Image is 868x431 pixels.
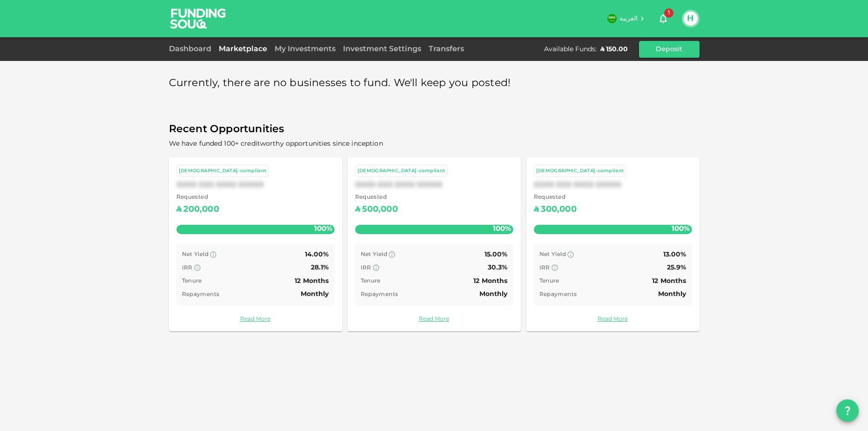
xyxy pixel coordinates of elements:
[169,157,342,331] a: [DEMOGRAPHIC_DATA]-compliantXXXX XXX XXXX XXXXX Requested ʢ200,000100% Net Yield 14.00% IRR 28.1%...
[534,315,692,324] a: Read More
[183,202,219,217] div: 200,000
[836,399,859,422] button: question
[182,265,193,271] span: IRR
[479,291,508,297] span: Monthly
[312,222,335,236] span: 100%
[664,8,673,18] span: 1
[473,278,507,284] span: 12 Months
[295,278,329,284] span: 12 Months
[355,315,513,324] a: Read More
[607,14,617,23] img: flag-sa.b9a346574cdc8950dd34b50780441f57.svg
[684,12,698,26] button: H
[305,251,329,258] span: 14.00%
[311,264,329,271] span: 28.1%
[339,46,425,53] a: Investment Settings
[176,193,219,202] span: Requested
[425,46,468,53] a: Transfers
[357,167,445,175] div: [DEMOGRAPHIC_DATA]-compliant
[534,193,577,202] span: Requested
[348,157,521,331] a: [DEMOGRAPHIC_DATA]-compliantXXXX XXX XXXX XXXXX Requested ʢ500,000100% Net Yield 15.00% IRR 30.3%...
[176,315,335,324] a: Read More
[663,251,686,258] span: 13.00%
[361,265,371,271] span: IRR
[669,222,692,236] span: 100%
[526,157,700,331] a: [DEMOGRAPHIC_DATA]-compliantXXXX XXX XXXX XXXXX Requested ʢ300,000100% Net Yield 13.00% IRR 25.9%...
[169,141,383,147] span: We have funded 100+ creditworthy opportunities since inception
[361,292,398,297] span: Repayments
[491,222,513,236] span: 100%
[541,202,577,217] div: 300,000
[536,167,624,175] div: [DEMOGRAPHIC_DATA]-compliant
[182,292,220,297] span: Repayments
[215,46,271,53] a: Marketplace
[362,202,398,217] div: 500,000
[169,121,700,139] span: Recent Opportunities
[534,202,539,217] div: ʢ
[652,278,686,284] span: 12 Months
[658,291,686,297] span: Monthly
[169,46,215,53] a: Dashboard
[176,181,335,189] div: XXXX XXX XXXX XXXXX
[271,46,339,53] a: My Investments
[182,252,209,257] span: Net Yield
[539,265,550,271] span: IRR
[639,41,700,58] button: Deposit
[176,202,182,217] div: ʢ
[600,45,628,54] div: ʢ 150.00
[534,181,692,189] div: XXXX XXX XXXX XXXXX
[539,252,566,257] span: Net Yield
[182,278,202,284] span: Tenure
[361,252,388,257] span: Net Yield
[539,292,577,297] span: Repayments
[654,9,673,28] button: 1
[488,264,508,271] span: 30.3%
[539,278,559,284] span: Tenure
[544,45,597,54] div: Available Funds :
[667,264,686,271] span: 25.9%
[619,15,638,22] span: العربية
[355,202,360,217] div: ʢ
[355,181,513,189] div: XXXX XXX XXXX XXXXX
[361,278,381,284] span: Tenure
[301,291,329,297] span: Monthly
[169,74,511,93] span: Currently, there are no businesses to fund. We'll keep you posted!
[484,251,508,258] span: 15.00%
[355,193,398,202] span: Requested
[179,167,267,175] div: [DEMOGRAPHIC_DATA]-compliant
